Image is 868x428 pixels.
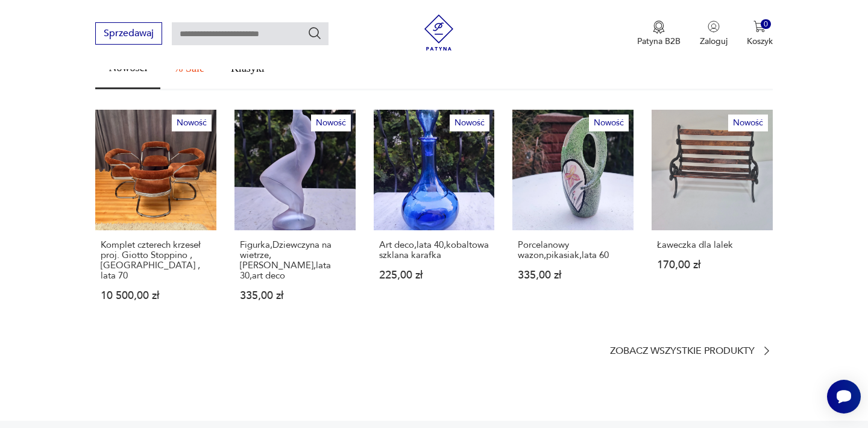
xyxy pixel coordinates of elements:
p: Komplet czterech krzeseł proj. Giotto Stoppino , [GEOGRAPHIC_DATA] , lata 70 [101,240,211,281]
a: Ikona medaluPatyna B2B [637,20,681,47]
a: NowośćKomplet czterech krzeseł proj. Giotto Stoppino , Włochy , lata 70Komplet czterech krzeseł p... [95,110,216,325]
a: NowośćFigurka,Dziewczyna na wietrze,Kurt Schlevogt,lata 30,art decoFigurka,Dziewczyna na wietrze,... [234,110,356,325]
iframe: Smartsupp widget button [827,380,861,414]
p: Ławeczka dla lalek [657,240,767,250]
span: Nowości [108,62,147,73]
p: 170,00 zł [657,260,767,270]
p: Porcelanowy wazon,pikasiak,lata 60 [518,240,628,260]
span: % Sale [174,63,204,74]
p: 335,00 zł [518,270,628,280]
img: Ikona medalu [653,20,665,34]
p: Art deco,lata 40,kobaltowa szklana karafka [379,240,489,260]
p: Koszyk [747,36,773,47]
a: Sprzedawaj [95,30,162,39]
button: 0Koszyk [747,20,773,47]
a: NowośćŁaweczka dla lalekŁaweczka dla lalek170,00 zł [652,110,773,325]
p: 335,00 zł [240,291,350,301]
img: Ikona koszyka [753,20,766,33]
button: Patyna B2B [637,20,681,47]
img: Patyna - sklep z meblami i dekoracjami vintage [421,14,457,51]
a: NowośćArt deco,lata 40,kobaltowa szklana karafkaArt deco,lata 40,kobaltowa szklana karafka225,00 zł [374,110,495,325]
a: Zobacz wszystkie produkty [610,345,773,357]
span: Klasyki [231,63,265,74]
button: Sprzedawaj [95,22,162,45]
p: 225,00 zł [379,270,489,280]
button: Szukaj [307,26,322,40]
button: Zaloguj [700,20,728,47]
img: Ikonka użytkownika [708,20,720,33]
p: Patyna B2B [637,36,681,47]
a: NowośćPorcelanowy wazon,pikasiak,lata 60Porcelanowy wazon,pikasiak,lata 60335,00 zł [512,110,634,325]
p: Figurka,Dziewczyna na wietrze,[PERSON_NAME],lata 30,art deco [240,240,350,281]
div: 0 [761,19,771,30]
p: Zaloguj [700,36,728,47]
p: 10 500,00 zł [101,291,211,301]
p: Zobacz wszystkie produkty [610,347,755,355]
